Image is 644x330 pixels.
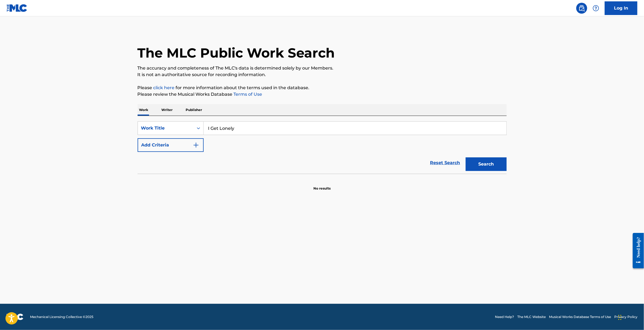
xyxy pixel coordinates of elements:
[7,4,28,12] img: MLC Logo
[593,5,599,11] img: help
[313,179,331,191] p: No results
[30,314,93,319] span: Mechanical Licensing Collective © 2025
[617,304,644,330] iframe: Chat Widget
[184,104,204,116] p: Publisher
[138,65,507,71] p: The accuracy and completeness of The MLC's data is determined solely by our Members.
[138,85,507,91] p: Please for more information about the terms used in the database.
[138,45,335,61] h1: The MLC Public Work Search
[576,3,587,14] a: Public Search
[578,5,585,11] img: search
[614,314,637,319] a: Privacy Policy
[495,314,514,319] a: Need Help?
[590,3,601,14] div: Help
[138,104,150,116] p: Work
[193,142,199,148] img: 9d2ae6d4665cec9f34b9.svg
[629,229,644,273] iframe: Resource Center
[7,314,23,320] img: logo
[138,71,507,78] p: It is not an authoritative source for recording information.
[517,314,546,319] a: The MLC Website
[141,125,190,131] div: Work Title
[605,1,637,15] a: Log In
[138,91,507,98] p: Please review the Musical Works Database
[233,92,262,97] a: Terms of Use
[549,314,611,319] a: Musical Works Database Terms of Use
[138,138,204,152] button: Add Criteria
[618,309,622,326] div: Drag
[428,157,463,169] a: Reset Search
[153,85,175,90] a: click here
[160,104,174,116] p: Writer
[138,121,507,174] form: Search Form
[466,157,507,171] button: Search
